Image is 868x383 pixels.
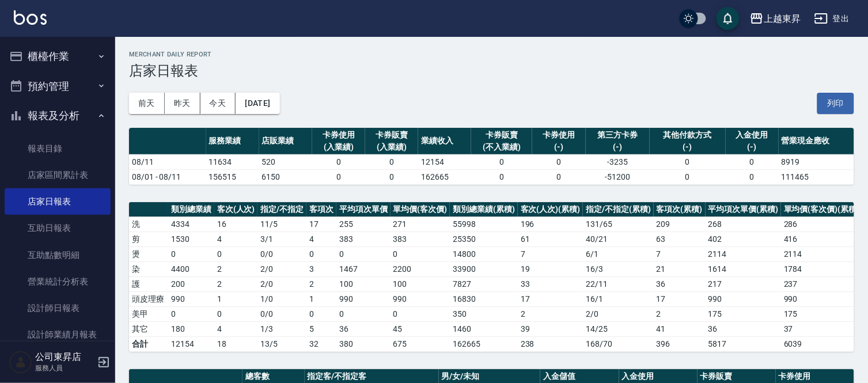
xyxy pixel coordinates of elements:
[518,232,583,247] td: 61
[589,129,647,141] div: 第三方卡券
[650,169,725,184] td: 0
[654,321,706,336] td: 41
[336,291,391,306] td: 990
[165,93,200,114] button: 昨天
[5,268,111,295] a: 營業統計分析表
[259,169,312,184] td: 6150
[168,217,214,232] td: 4334
[654,232,706,247] td: 63
[583,276,654,291] td: 22 / 11
[9,351,32,374] img: Person
[654,247,706,261] td: 7
[418,154,471,169] td: 12154
[471,154,532,169] td: 0
[129,51,854,58] h2: Merchant Daily Report
[450,321,518,336] td: 1460
[14,10,47,25] img: Logo
[365,169,418,184] td: 0
[168,291,214,306] td: 990
[779,154,854,169] td: 8919
[654,202,706,217] th: 客項次(累積)
[129,306,168,321] td: 美甲
[129,63,854,79] h3: 店家日報表
[781,336,862,351] td: 6039
[129,93,165,114] button: 前天
[391,247,450,261] td: 0
[206,154,259,169] td: 11634
[206,128,259,155] th: 服務業績
[257,291,306,306] td: 1 / 0
[706,336,782,351] td: 5817
[781,306,862,321] td: 175
[745,7,805,31] button: 上越東昇
[259,154,312,169] td: 520
[257,232,306,247] td: 3 / 1
[336,261,391,276] td: 1467
[717,7,740,30] button: save
[214,217,258,232] td: 16
[5,101,111,131] button: 報表及分析
[214,276,258,291] td: 2
[583,232,654,247] td: 40 / 21
[418,169,471,184] td: 162665
[214,291,258,306] td: 1
[306,291,336,306] td: 1
[257,247,306,261] td: 0 / 0
[336,306,391,321] td: 0
[706,276,782,291] td: 217
[729,141,776,153] div: (-)
[259,128,312,155] th: 店販業績
[583,321,654,336] td: 14 / 25
[168,247,214,261] td: 0
[168,202,214,217] th: 類別總業績
[306,306,336,321] td: 0
[450,336,518,351] td: 162665
[474,129,529,141] div: 卡券販賣
[129,291,168,306] td: 頭皮理療
[391,261,450,276] td: 2200
[586,154,650,169] td: -3235
[518,276,583,291] td: 33
[315,141,362,153] div: (入業績)
[312,169,365,184] td: 0
[583,217,654,232] td: 131 / 65
[583,261,654,276] td: 16 / 3
[306,276,336,291] td: 2
[129,154,206,169] td: 08/11
[418,128,471,155] th: 業績收入
[129,202,863,352] table: a dense table
[129,336,168,351] td: 合計
[5,295,111,321] a: 設計師日報表
[129,261,168,276] td: 染
[518,217,583,232] td: 196
[214,261,258,276] td: 2
[257,202,306,217] th: 指定/不指定
[532,154,585,169] td: 0
[391,291,450,306] td: 990
[35,363,94,373] p: 服務人員
[450,247,518,261] td: 14800
[779,169,854,184] td: 111465
[532,169,585,184] td: 0
[5,135,111,162] a: 報表目錄
[257,261,306,276] td: 2 / 0
[214,247,258,261] td: 0
[129,321,168,336] td: 其它
[781,276,862,291] td: 237
[726,169,779,184] td: 0
[168,336,214,351] td: 12154
[650,154,725,169] td: 0
[336,247,391,261] td: 0
[706,217,782,232] td: 268
[391,276,450,291] td: 100
[535,141,582,153] div: (-)
[5,215,111,241] a: 互助日報表
[583,291,654,306] td: 16 / 1
[781,247,862,261] td: 2114
[5,71,111,101] button: 預約管理
[129,128,854,185] table: a dense table
[706,306,782,321] td: 175
[474,141,529,153] div: (不入業績)
[729,129,776,141] div: 入金使用
[781,291,862,306] td: 990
